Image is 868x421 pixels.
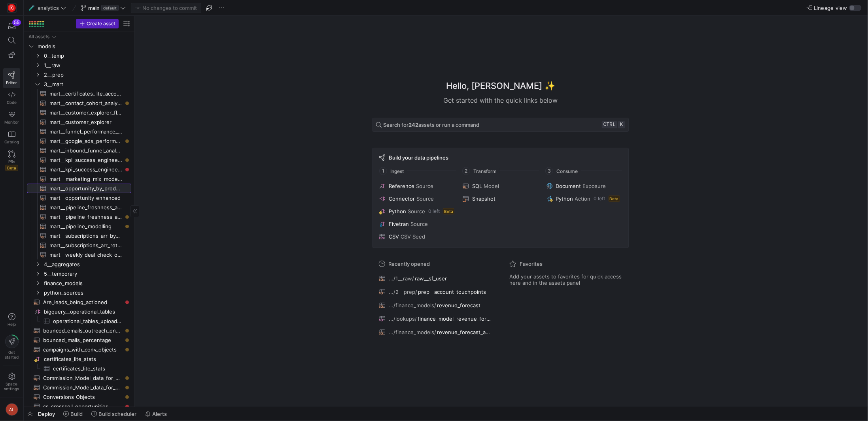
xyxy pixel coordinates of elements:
button: Getstarted [3,332,20,363]
div: Press SPACE to select this row. [27,354,131,364]
div: Press SPACE to select this row. [27,212,131,222]
span: Reference [389,183,414,189]
span: CSV [389,233,399,240]
span: Source [416,183,433,189]
button: Help [3,310,20,330]
span: .../lookups/ [389,316,417,322]
span: mart__kpi_success_engineering​​​​​​​​​​ [49,165,122,174]
span: Source [408,208,425,214]
span: revenue_forecast [437,302,480,308]
div: Press SPACE to select this row. [27,60,131,70]
span: mart__pipeline_freshness_analysis​​​​​​​​​​ [49,212,122,222]
a: Commission_Model_data_for_AEs_and_SDRs_aeoutput​​​​​​​​​​ [27,373,131,383]
span: main [88,5,100,11]
div: Press SPACE to select this row. [27,51,131,60]
button: FivetranSource [378,219,456,229]
button: 55 [3,19,20,33]
span: Deploy [38,411,55,417]
div: Press SPACE to select this row. [27,231,131,241]
span: .../1__raw/ [389,275,414,282]
div: Press SPACE to select this row. [27,241,131,250]
a: certificates_lite_stats​​​​​​​​ [27,354,131,364]
button: Search for242assets or run a commandctrlk [373,118,629,132]
span: mart__certificates_lite_account_deletions​​​​​​​​​​ [49,89,122,98]
span: Add your assets to favorites for quick access here and in the assets panel [509,273,622,286]
div: All assets [28,34,49,39]
button: .../1__raw/raw__sf_user [377,273,494,284]
div: Press SPACE to select this row. [27,250,131,259]
div: Press SPACE to select this row. [27,155,131,165]
div: Press SPACE to select this row. [27,117,131,127]
div: Press SPACE to select this row. [27,402,131,411]
span: bounced_mails_percentage​​​​​​​​​​ [43,336,122,345]
a: Are_leads_being_actioned​​​​​​​​​​ [27,297,131,307]
span: Recently opened [388,261,430,267]
a: mart__pipeline_freshness_analysis​​​​​​​​​​ [27,212,131,222]
span: 4__aggregates [44,260,130,269]
span: 3__mart [44,80,130,89]
a: bounced_mails_percentage​​​​​​​​​​ [27,335,131,345]
div: Press SPACE to select this row. [27,259,131,269]
div: Press SPACE to select this row. [27,222,131,231]
span: 5__temporary [44,269,130,278]
div: AL [6,403,18,416]
span: Alerts [152,411,167,417]
a: mart__pipeline_freshness_analysis_with_renewals​​​​​​​​​​ [27,203,131,212]
div: Press SPACE to select this row. [27,136,131,146]
div: Press SPACE to select this row. [27,392,131,402]
span: mart__pipeline_freshness_analysis_with_renewals​​​​​​​​​​ [49,203,122,212]
strong: 242 [408,122,418,128]
span: Python [389,208,406,214]
a: Editor [3,68,20,88]
a: https://storage.googleapis.com/y42-prod-data-exchange/images/C0c2ZRu8XU2mQEXUlKrTCN4i0dD3czfOt8UZ... [3,1,20,15]
span: Code [7,100,17,105]
div: Press SPACE to select this row. [27,89,131,98]
button: Alerts [142,407,170,421]
button: Build [60,407,86,421]
button: ReferenceSource [378,181,456,191]
span: revenue_forecast_aggregated [437,329,492,335]
button: maindefault [79,3,128,13]
span: default [101,5,119,11]
span: Favorites [520,261,543,267]
span: mart__weekly_deal_check_opps​​​​​​​​​​ [49,250,122,259]
div: Press SPACE to select this row. [27,269,131,278]
a: mart__contact_cohort_analysis​​​​​​​​​​ [27,98,131,108]
button: .../lookups/finance_model_revenue_forecast_weights [377,314,494,324]
span: Lineage view [814,5,847,11]
div: Press SPACE to select this row. [27,127,131,136]
a: mart__google_ads_performance_analysis_rolling​​​​​​​​​​ [27,136,131,146]
a: Spacesettings [3,369,20,395]
span: .../finance_models/ [389,329,436,335]
span: certificates_lite_stats​​​​​​​​ [44,355,130,364]
span: Get started [5,350,19,359]
span: mart__inbound_funnel_analysis​​​​​​​​​​ [49,146,122,155]
span: Build scheduler [98,411,136,417]
span: CSV Seed [401,233,425,240]
span: mart__kpi_success_engineering_historical​​​​​​​​​​ [49,156,122,165]
span: models [38,42,130,51]
span: Action [575,195,591,202]
button: PythonSource0 leftBeta [378,207,456,216]
span: mart__subscriptions_arr_by_product​​​​​​​​​​ [49,231,122,241]
div: Press SPACE to select this row. [27,345,131,354]
span: PRs [8,159,15,164]
div: Press SPACE to select this row. [27,278,131,288]
span: Beta [5,165,18,171]
a: operational_tables_uploaded_conversions​​​​​​​​​ [27,316,131,326]
span: Beta [443,208,454,214]
div: Press SPACE to select this row. [27,203,131,212]
button: ConnectorSource [378,194,456,203]
span: Build [70,411,83,417]
span: Snapshot [472,195,495,202]
a: mart__subscriptions_arr_retention_calculations​​​​​​​​​​ [27,241,131,250]
div: Press SPACE to select this row. [27,335,131,345]
div: Get started with the quick links below [373,96,629,105]
span: 0 left [594,196,605,201]
a: mart__funnel_performance_analysis__monthly_with_forecast​​​​​​​​​​ [27,127,131,136]
span: mart__marketing_mix_modelling​​​​​​​​​​ [49,175,122,184]
div: Press SPACE to select this row. [27,383,131,392]
a: Commission_Model_data_for_AEs_and_SDRs_sdroutput​​​​​​​​​​ [27,383,131,392]
button: PythonAction0 leftBeta [545,194,624,203]
div: Press SPACE to select this row. [27,297,131,307]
